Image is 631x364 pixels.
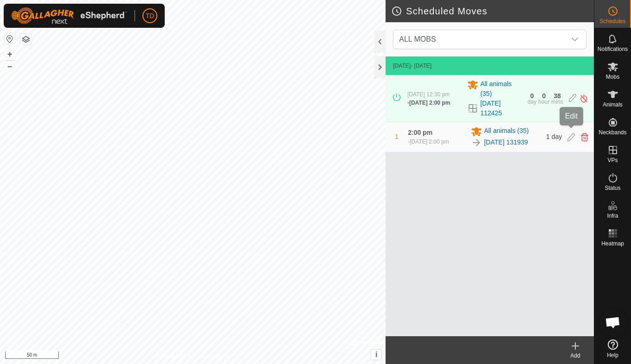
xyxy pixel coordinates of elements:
span: [DATE] 12:30 pm [407,91,450,98]
div: - [408,138,449,146]
span: All animals (35) [484,126,528,137]
a: [DATE] 112425 [480,99,522,118]
div: mins [551,99,563,105]
span: Animals [603,102,623,107]
button: + [4,49,15,60]
span: Status [605,185,620,191]
div: Add [557,351,594,360]
button: Reset Map [4,33,15,44]
span: - [DATE] [411,63,431,69]
div: hour [538,99,549,105]
span: 1 [395,133,399,140]
div: 0 [530,93,534,99]
img: Gallagher Logo [11,7,127,24]
img: To [471,137,482,148]
span: Mobs [606,74,619,80]
span: ALL MOBS [395,30,566,49]
span: Schedules [599,19,625,24]
a: Contact Us [202,352,229,360]
div: 38 [554,93,561,99]
button: i [371,350,381,360]
a: Help [594,336,631,362]
span: [DATE] 2:00 pm [410,138,449,145]
span: TD [146,11,155,21]
button: – [4,61,15,72]
div: - [407,99,450,107]
span: VPs [607,157,618,163]
h2: Scheduled Moves [391,6,594,17]
span: 2:00 pm [408,129,432,136]
a: [DATE] 131939 [484,138,528,147]
span: Infra [607,213,618,219]
span: Help [607,352,618,358]
span: Heatmap [601,241,624,246]
span: [DATE] [393,63,411,69]
div: 0 [542,93,546,99]
a: Open chat [599,308,627,336]
span: i [375,351,377,358]
span: Neckbands [599,130,626,135]
span: ALL MOBS [399,35,436,43]
button: Map Layers [20,34,32,45]
span: [DATE] 2:00 pm [409,100,450,106]
span: All animals (35) [480,79,522,99]
span: Notifications [598,46,628,52]
img: Turn off schedule move [579,94,588,103]
div: dropdown trigger [566,30,584,49]
span: 1 day [546,133,562,140]
a: Privacy Policy [156,352,191,360]
div: day [528,99,536,105]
